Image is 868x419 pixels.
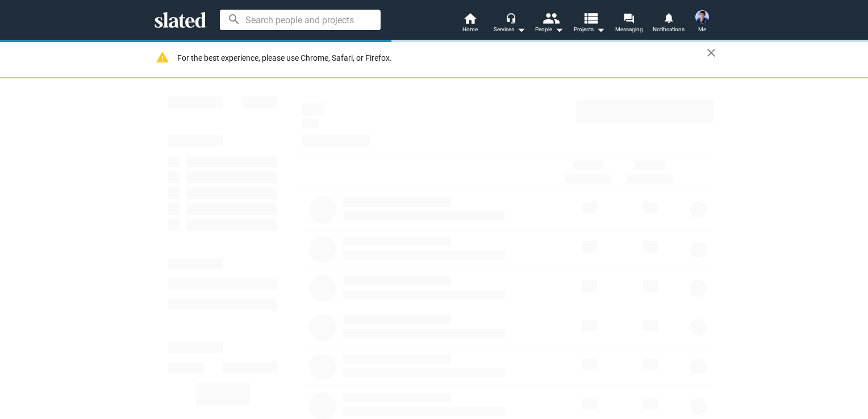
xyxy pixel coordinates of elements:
span: Home [462,23,478,36]
a: Messaging [609,11,649,36]
a: Home [450,11,490,36]
input: Search people and projects [220,10,381,30]
div: For the best experience, please use Chrome, Safari, or Firefox. [177,51,707,66]
button: Services [490,11,529,36]
mat-icon: view_list [582,10,599,26]
mat-icon: forum [623,12,634,23]
mat-icon: arrow_drop_down [594,23,607,36]
span: Messaging [615,23,643,36]
button: People [529,11,569,36]
div: Services [494,23,525,36]
span: Notifications [653,23,685,36]
mat-icon: home [463,11,477,25]
mat-icon: notifications [663,12,674,23]
mat-icon: close [704,46,718,60]
button: Yoshi TatsumiMe [688,8,716,37]
mat-icon: arrow_drop_down [552,23,566,36]
mat-icon: headset_mic [506,12,516,23]
div: People [535,23,564,36]
img: Yoshi Tatsumi [695,10,709,24]
mat-icon: people [542,10,559,26]
span: Projects [574,23,605,36]
span: Me [698,23,706,36]
a: Notifications [649,11,688,36]
mat-icon: arrow_drop_down [514,23,528,36]
button: Projects [569,11,609,36]
mat-icon: warning [156,51,169,64]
